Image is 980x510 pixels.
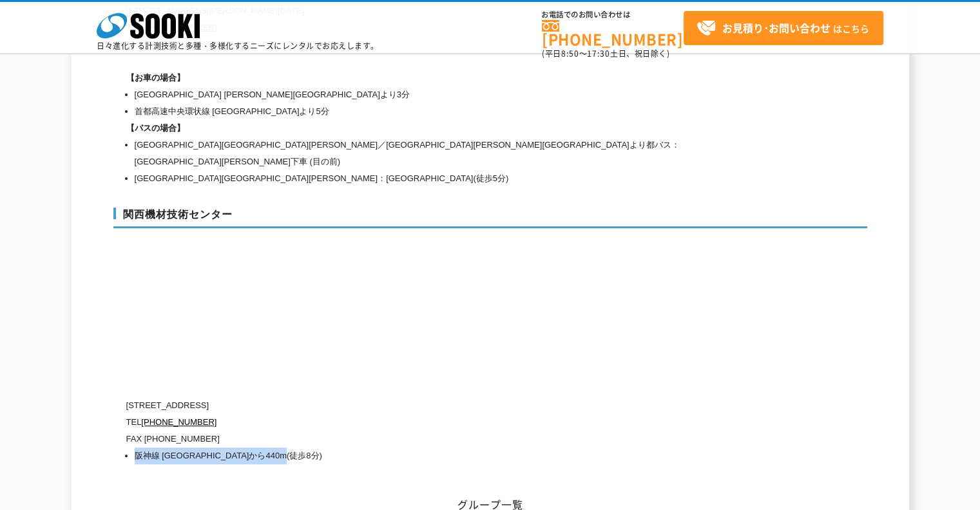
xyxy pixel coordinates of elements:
h1: 【バスの場合】 [126,120,745,137]
li: 首都高速中央環状線 [GEOGRAPHIC_DATA]より5分 [135,103,745,120]
h1: 【お車の場合】 [126,70,745,86]
span: お電話でのお問い合わせは [542,11,684,19]
strong: お見積り･お問い合わせ [722,20,831,35]
span: はこちら [697,19,869,38]
p: TEL [126,414,745,431]
a: [PHONE_NUMBER] [141,417,216,427]
p: 日々進化する計測技術と多種・多様化するニーズにレンタルでお応えします。 [97,42,379,50]
a: お見積り･お問い合わせはこちら [684,11,883,45]
h3: 関西機材技術センター [113,208,867,228]
li: [GEOGRAPHIC_DATA][GEOGRAPHIC_DATA][PERSON_NAME]：[GEOGRAPHIC_DATA](徒歩5分) [135,170,745,187]
li: [GEOGRAPHIC_DATA][GEOGRAPHIC_DATA][PERSON_NAME]／[GEOGRAPHIC_DATA][PERSON_NAME][GEOGRAPHIC_DATA]より... [135,137,745,170]
p: FAX [PHONE_NUMBER] [126,431,745,447]
a: [PHONE_NUMBER] [542,20,684,46]
span: 17:30 [587,48,610,59]
span: (平日 ～ 土日、祝日除く) [542,48,669,59]
li: 阪神線 [GEOGRAPHIC_DATA]から440m(徒歩8分) [135,447,745,464]
span: 8:50 [561,48,579,59]
p: [STREET_ADDRESS] [126,397,745,414]
li: [GEOGRAPHIC_DATA] [PERSON_NAME][GEOGRAPHIC_DATA]より3分 [135,86,745,103]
